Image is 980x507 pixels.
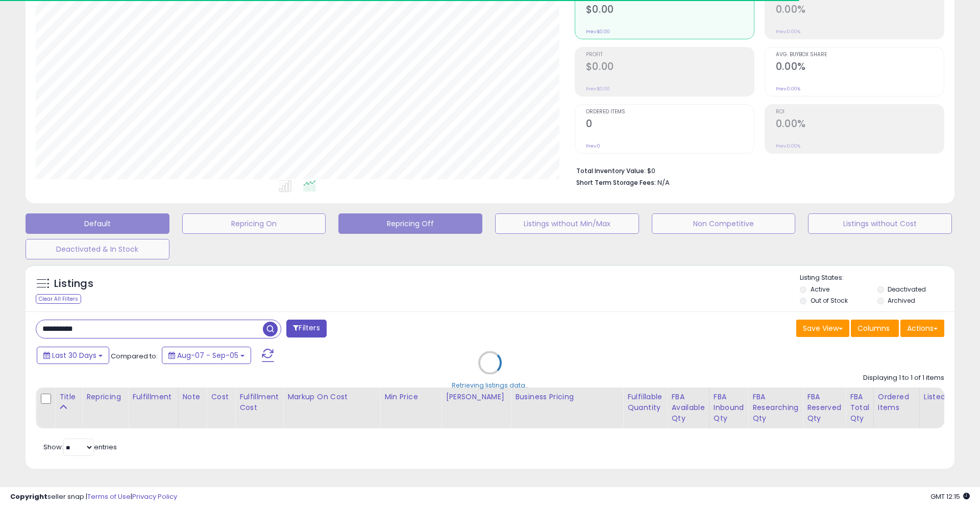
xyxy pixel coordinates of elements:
[930,492,970,501] span: 2025-10-10 12:15 GMT
[586,109,754,115] span: Ordered Items
[776,86,800,92] small: Prev: 0.00%
[776,52,944,58] span: Avg. Buybox Share
[776,143,800,149] small: Prev: 0.00%
[576,166,646,175] b: Total Inventory Value:
[776,29,800,35] small: Prev: 0.00%
[586,143,600,149] small: Prev: 0
[26,239,169,259] button: Deactivated & In Stock
[132,492,177,501] a: Privacy Policy
[776,118,944,132] h2: 0.00%
[776,109,944,115] span: ROI
[652,213,796,234] button: Non Competitive
[338,213,482,234] button: Repricing Off
[586,52,754,58] span: Profit
[576,164,937,176] li: $0
[808,213,952,234] button: Listings without Cost
[586,86,610,92] small: Prev: $0.00
[87,492,131,501] a: Terms of Use
[10,492,47,501] strong: Copyright
[776,4,944,17] h2: 0.00%
[586,61,754,75] h2: $0.00
[576,178,656,187] b: Short Term Storage Fees:
[26,213,169,234] button: Default
[10,492,177,502] div: seller snap | |
[452,380,528,390] div: Retrieving listings data..
[586,4,754,17] h2: $0.00
[182,213,326,234] button: Repricing On
[495,213,639,234] button: Listings without Min/Max
[776,61,944,75] h2: 0.00%
[657,178,670,187] span: N/A
[586,118,754,132] h2: 0
[586,29,610,35] small: Prev: $0.00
